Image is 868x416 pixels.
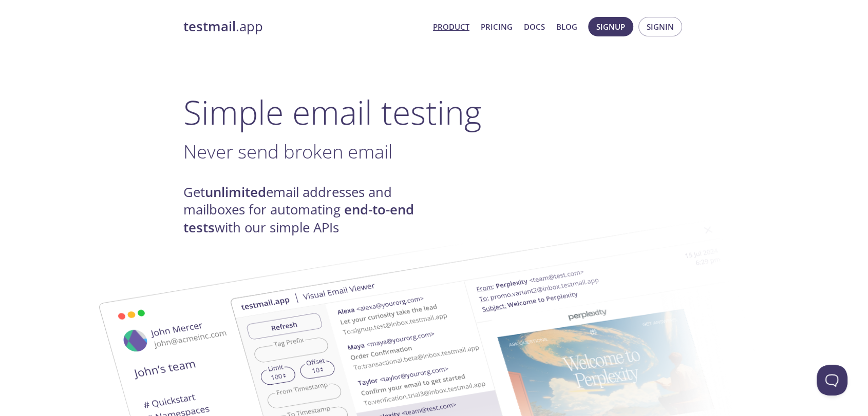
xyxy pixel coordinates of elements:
[481,20,513,33] a: Pricing
[433,20,469,33] a: Product
[588,17,633,36] button: Signup
[183,201,414,236] strong: end-to-end tests
[638,17,682,36] button: Signin
[556,20,577,33] a: Blog
[817,365,847,395] iframe: Help Scout Beacon - Open
[647,20,674,33] span: Signin
[524,20,545,33] a: Docs
[183,92,685,132] h1: Simple email testing
[205,183,266,201] strong: unlimited
[183,184,434,236] h4: Get email addresses and mailboxes for automating with our simple APIs
[183,138,392,164] span: Never send broken email
[183,17,236,35] strong: testmail
[183,18,425,35] a: testmail.app
[596,20,625,33] span: Signup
